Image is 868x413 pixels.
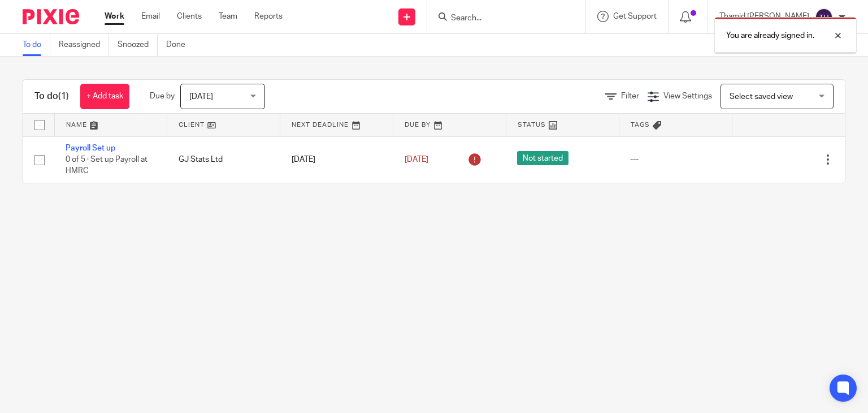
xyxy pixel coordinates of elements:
div: --- [630,154,721,165]
span: View Settings [663,92,712,100]
span: 0 of 5 · Set up Payroll at HMRC [66,156,147,175]
span: Tags [631,122,650,128]
a: Team [219,11,237,22]
a: Done [166,34,194,56]
td: [DATE] [280,136,393,183]
h1: To do [34,91,69,102]
img: Pixie [23,9,79,24]
a: Reassigned [59,34,109,56]
a: Reports [254,11,283,22]
span: [DATE] [405,156,428,164]
td: GJ Stats Ltd [167,136,280,183]
span: (1) [58,92,69,101]
span: Filter [621,92,639,100]
a: Snoozed [118,34,158,56]
span: Select saved view [730,93,793,101]
p: Due by [150,91,175,102]
a: + Add task [80,84,129,109]
a: Clients [177,11,202,22]
a: Email [141,11,160,22]
a: Work [105,11,124,22]
a: To do [23,34,50,56]
span: [DATE] [189,93,213,101]
span: Not started [517,151,568,165]
img: svg%3E [815,8,833,26]
a: Payroll Set up [66,144,115,152]
p: You are already signed in. [726,30,814,41]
